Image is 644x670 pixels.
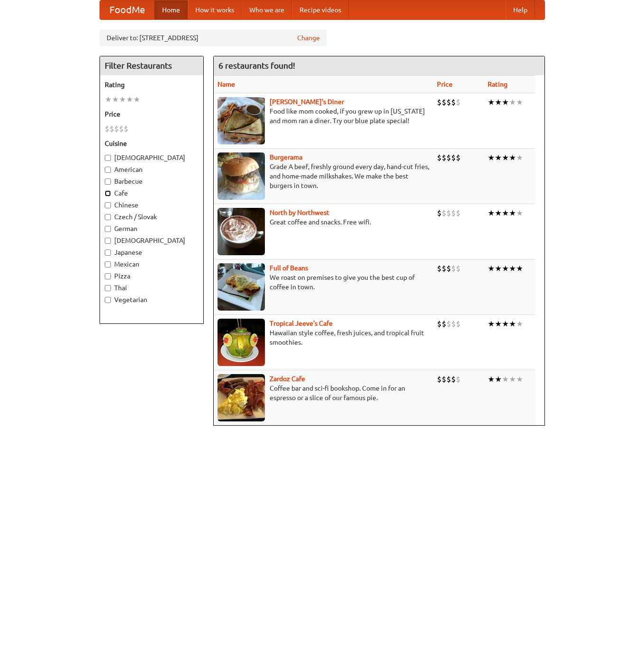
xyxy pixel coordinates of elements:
[488,152,495,163] li: ★
[105,188,199,198] label: Cafe
[105,236,199,245] label: [DEMOGRAPHIC_DATA]
[270,264,308,272] a: Full of Beans
[437,208,442,218] li: $
[509,319,516,329] li: ★
[105,297,111,303] input: Vegetarian
[112,94,119,105] li: ★
[270,153,302,161] a: Burgerama
[270,98,344,106] a: [PERSON_NAME]'s Diner
[502,152,509,163] li: ★
[451,263,456,274] li: $
[451,208,456,218] li: $
[105,214,111,220] input: Czech / Slovak
[488,208,495,218] li: ★
[105,224,199,233] label: German
[437,319,442,329] li: $
[451,152,456,163] li: $
[105,200,199,210] label: Chinese
[100,56,203,75] h4: Filter Restaurants
[456,263,461,274] li: $
[516,152,523,163] li: ★
[126,94,133,105] li: ★
[270,375,305,383] a: Zardoz Cafe
[516,263,523,274] li: ★
[218,263,265,311] img: beans.jpg
[105,155,111,161] input: [DEMOGRAPHIC_DATA]
[437,97,442,107] li: $
[105,285,111,291] input: Thai
[218,208,265,255] img: north.jpg
[451,319,456,329] li: $
[105,80,199,89] h5: Rating
[495,208,502,218] li: ★
[516,319,523,329] li: ★
[502,319,509,329] li: ★
[105,167,111,173] input: American
[105,273,111,279] input: Pizza
[502,97,509,107] li: ★
[456,374,461,384] li: $
[242,0,292,19] a: Who we are
[446,374,451,384] li: $
[509,97,516,107] li: ★
[109,124,114,134] li: $
[495,152,502,163] li: ★
[119,124,124,134] li: $
[516,374,523,384] li: ★
[516,208,523,218] li: ★
[119,94,126,105] li: ★
[124,124,128,134] li: $
[488,374,495,384] li: ★
[270,320,333,327] a: Tropical Jeeve's Cafe
[292,0,349,19] a: Recipe videos
[105,179,111,185] input: Barbecue
[105,226,111,232] input: German
[218,384,429,402] p: Coffee bar and sci-fi bookshop. Come in for an espresso or a slice of our famous pie.
[451,374,456,384] li: $
[218,97,265,144] img: sallys.jpg
[516,97,523,107] li: ★
[495,374,502,384] li: ★
[488,319,495,329] li: ★
[446,152,451,163] li: $
[105,177,199,186] label: Barbecue
[456,208,461,218] li: $
[218,61,295,70] ng-pluralize: 6 restaurants found!
[437,152,442,163] li: $
[446,263,451,274] li: $
[442,97,446,107] li: $
[442,208,446,218] li: $
[451,97,456,107] li: $
[105,153,199,162] label: [DEMOGRAPHIC_DATA]
[133,94,140,105] li: ★
[154,0,188,19] a: Home
[105,271,199,281] label: Pizza
[502,208,509,218] li: ★
[456,319,461,329] li: $
[442,152,446,163] li: $
[105,165,199,174] label: American
[442,263,446,274] li: $
[446,208,451,218] li: $
[446,97,451,107] li: $
[218,107,429,125] p: Food like mom cooked, if you grew up in [US_STATE] and mom ran a diner. Try our blue plate special!
[442,319,446,329] li: $
[218,374,265,421] img: zardoz.jpg
[495,319,502,329] li: ★
[456,97,461,107] li: $
[105,261,111,268] input: Mexican
[437,374,442,384] li: $
[297,33,320,43] a: Change
[456,152,461,163] li: $
[105,212,199,222] label: Czech / Slovak
[495,263,502,274] li: ★
[270,209,329,216] a: North by Northwest
[437,80,453,88] a: Price
[105,250,111,256] input: Japanese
